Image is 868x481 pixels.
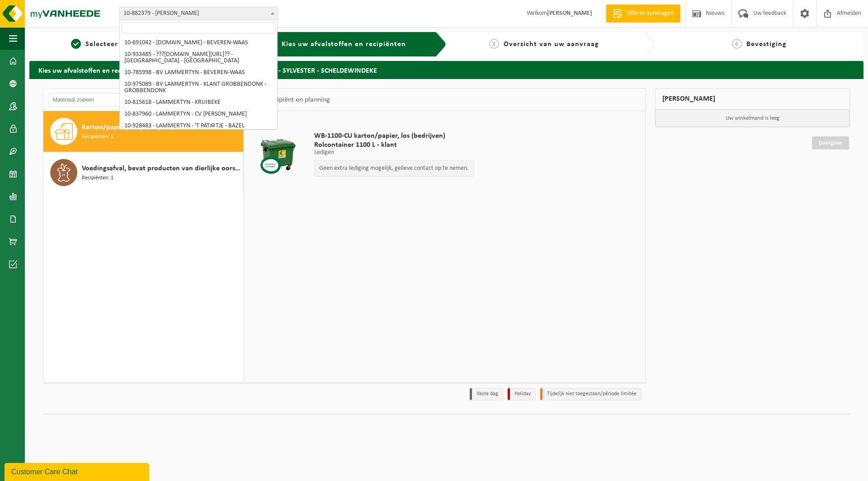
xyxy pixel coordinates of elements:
span: Recipiënten: 1 [82,133,113,141]
li: 10-933485 - ???[DOMAIN_NAME][URL]?? - [GEOGRAPHIC_DATA] - [GEOGRAPHIC_DATA] [122,49,275,67]
li: Vaste dag [470,388,503,400]
span: Bevestiging [746,41,787,48]
span: 1 [71,39,81,49]
li: 10-785998 - BV LAMMERTYN - BEVEREN-WAAS [122,67,275,79]
strong: [PERSON_NAME] [547,10,592,17]
span: 3 [489,39,499,49]
button: Voedingsafval, bevat producten van dierlijke oorsprong, onverpakt, categorie 3 Recipiënten: 1 [43,152,244,193]
span: WB-1100-CU karton/papier, los (bedrijven) [314,131,474,140]
span: 10-882379 - LAMMERTYN - SYLVESTER - SCHELDEWINDEKE [119,7,278,20]
li: 10-815618 - LAMMERTYN - KRUIBEKE [122,97,275,108]
li: 10-837960 - LAMMERTYN - CV [PERSON_NAME] [122,108,275,120]
span: 10-882379 - LAMMERTYN - SYLVESTER - SCHELDEWINDEKE [120,7,277,20]
span: Voedingsafval, bevat producten van dierlijke oorsprong, onverpakt, categorie 3 [82,163,241,174]
li: 10-691042 - [DOMAIN_NAME] - BEVEREN-WAAS [122,37,275,49]
li: Holiday [508,388,536,400]
div: [PERSON_NAME] [655,88,850,110]
li: 10-975089 - BV LAMMERTYN - KLANT GROBBENDONK - GROBBENDONK [122,79,275,97]
iframe: chat widget [5,461,151,481]
a: Doorgaan [812,136,849,149]
span: Karton/papier, los (bedrijven) [82,122,174,133]
li: 10-928483 - LAMMERTYN - 'T PAT@TJE - BAZEL [122,120,275,132]
input: Materiaal zoeken [48,93,239,107]
span: Offerte aanvragen [624,9,676,18]
div: Keuze recipiënt en planning [244,89,335,111]
span: Selecteer hier een vestiging [85,41,183,48]
li: Tijdelijk niet toegestaan/période limitée [540,388,642,400]
span: Overzicht van uw aanvraag [504,41,599,48]
a: 1Selecteer hier een vestiging [34,39,220,50]
button: Karton/papier, los (bedrijven) Recipiënten: 1 [43,111,244,152]
p: Uw winkelmand is leeg [656,110,849,127]
p: Ledigen [314,149,474,156]
a: Offerte aanvragen [606,5,680,23]
p: Geen extra lediging mogelijk, gelieve contact op te nemen. [319,165,469,172]
span: 4 [732,39,742,49]
h2: Kies uw afvalstoffen en recipiënten - aanvraag voor 10-882379 - LAMMERTYN - SYLVESTER - SCHELDEWI... [29,61,863,79]
span: Kies uw afvalstoffen en recipiënten [282,41,406,48]
span: Rolcontainer 1100 L - klant [314,140,474,149]
span: Recipiënten: 1 [82,174,113,182]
